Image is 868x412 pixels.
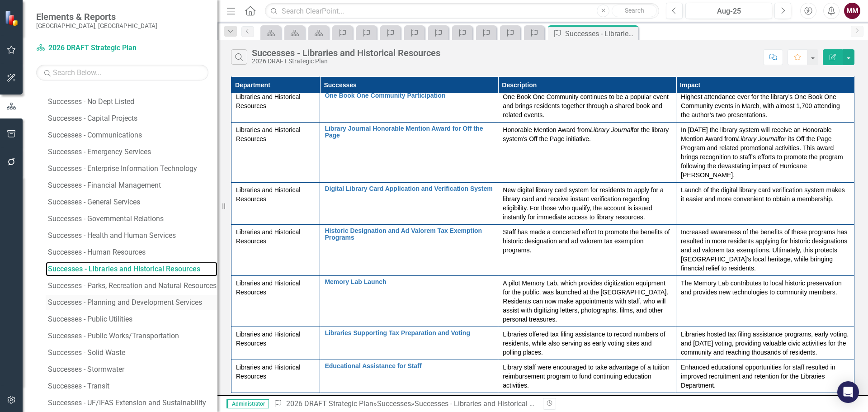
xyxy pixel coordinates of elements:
a: Successes - UF/IFAS Extension and Sustainability [46,396,217,410]
span: Libraries and Historical Resources [236,228,300,245]
div: Successes - Libraries and Historical Resources [565,28,636,39]
a: Successes - Stormwater [46,362,217,377]
td: Double-Click to Edit [231,225,320,276]
span: Administrator [226,399,269,408]
div: Successes - Governmental Relations [48,215,217,223]
small: [GEOGRAPHIC_DATA], [GEOGRAPHIC_DATA] [36,22,157,29]
td: Double-Click to Edit [231,123,320,183]
td: Double-Click to Edit [676,183,854,225]
div: Successes - Capital Projects [48,114,217,123]
a: 2026 DRAFT Strategic Plan [286,399,373,408]
a: Memory Lab Launch [325,279,493,285]
td: Double-Click to Edit [498,183,676,225]
td: Double-Click to Edit Right Click for Context Menu [320,90,498,123]
em: Library Journal [737,135,779,142]
a: Successes - Parks, Recreation and Natural Resources [46,279,217,293]
p: Libraries hosted tax filing assistance programs, early voting, and [DATE] voting, providing valua... [681,330,849,357]
a: Successes [377,399,411,408]
p: Libraries offered tax filing assistance to record numbers of residents, while also serving as ear... [503,330,671,357]
span: Libraries and Historical Resources [236,331,300,347]
a: Successes - No Dept Listed [46,95,217,109]
td: Double-Click to Edit Right Click for Context Menu [320,183,498,225]
span: Libraries and Historical Resources [236,186,300,203]
td: Double-Click to Edit [498,276,676,327]
button: MM [844,3,860,19]
td: Double-Click to Edit Right Click for Context Menu [320,360,498,393]
td: Double-Click to Edit [676,123,854,183]
span: Libraries and Historical Resources [236,364,300,380]
em: Library Journal [590,126,632,133]
p: Enhanced educational opportunities for staff resulted in improved recruitment and retention for t... [681,363,849,390]
input: Search Below... [36,65,208,81]
div: Successes - Public Works/Transportation [48,332,217,340]
div: Successes - Enterprise Information Technology [48,165,217,173]
div: Successes - Libraries and Historical Resources [252,48,440,58]
td: Double-Click to Edit [231,276,320,327]
a: Successes - Libraries and Historical Resources [46,262,217,276]
a: Successes - Capital Projects [46,111,217,126]
td: Double-Click to Edit [498,225,676,276]
div: Successes - Human Resources [48,248,217,256]
div: Successes - Solid Waste [48,349,217,357]
td: Double-Click to Edit [676,327,854,360]
p: New digital library card system for residents to apply for a library card and receive instant ver... [503,185,671,222]
p: One Book One Community continues to be a popular event and brings residents together through a sh... [503,92,671,119]
a: Successes - General Services [46,195,217,209]
a: Educational Assistance for Staff [325,363,493,369]
a: Library Journal Honorable Mention Award for Off the Page [325,125,493,139]
td: Double-Click to Edit [676,225,854,276]
div: Successes - UF/IFAS Extension and Sustainability [48,399,217,407]
div: Successes - No Dept Listed [48,98,217,106]
td: Double-Click to Edit [676,360,854,393]
td: Double-Click to Edit [676,276,854,327]
div: Successes - General Services [48,198,217,206]
a: Successes - Communications [46,128,217,142]
td: Double-Click to Edit [231,360,320,393]
div: Successes - Stormwater [48,365,217,374]
span: Elements & Reports [36,11,157,22]
td: Double-Click to Edit [498,360,676,393]
a: Libraries Supporting Tax Preparation and Voting [325,330,493,336]
a: Successes - Human Resources [46,245,217,260]
td: Double-Click to Edit [498,90,676,123]
p: Highest attendance ever for the library’s One Book One Community events in March, with almost 1,7... [681,92,849,119]
div: » » [274,399,536,409]
td: Double-Click to Edit Right Click for Context Menu [320,276,498,327]
td: Double-Click to Edit [498,123,676,183]
div: Successes - Health and Human Services [48,232,217,240]
p: Library staff were encouraged to take advantage of a tuition reimbursement program to fund contin... [503,363,671,390]
span: Libraries and Historical Resources [236,126,300,142]
img: ClearPoint Strategy [5,10,20,26]
div: Successes - Communications [48,131,217,139]
input: Search ClearPoint... [265,3,659,19]
td: Double-Click to Edit [676,90,854,123]
span: Libraries and Historical Resources [236,279,300,296]
div: Successes - Parks, Recreation and Natural Resources [48,282,217,290]
div: Successes - Emergency Services [48,148,217,156]
td: Double-Click to Edit Right Click for Context Menu [320,327,498,360]
td: Double-Click to Edit [231,90,320,123]
div: Successes - Financial Management [48,181,217,189]
a: Successes - Health and Human Services [46,228,217,243]
a: One Book One Community Participation [325,92,493,99]
td: Double-Click to Edit [231,327,320,360]
div: Successes - Libraries and Historical Resources [48,265,217,273]
a: Successes - Transit [46,379,217,393]
a: Successes - Solid Waste [46,346,217,360]
td: Double-Click to Edit Right Click for Context Menu [320,225,498,276]
button: Search [612,5,657,17]
a: Successes - Public Utilities [46,312,217,327]
div: Successes - Libraries and Historical Resources [415,399,562,408]
div: Successes - Planning and Development Services [48,298,217,307]
a: Successes - Financial Management [46,178,217,193]
button: Aug-25 [685,3,772,19]
p: Increased awareness of the benefits of these programs has resulted in more residents applying for... [681,227,849,273]
span: Libraries and Historical Resources [236,93,300,109]
a: Historic Designation and Ad Valorem Tax Exemption Programs [325,227,493,242]
a: Digital Library Card Application and Verification System [325,185,493,192]
p: Honorable Mention Award from for the library system's Off the Page initiative. [503,125,671,143]
a: Successes - Enterprise Information Technology [46,161,217,176]
div: 2026 DRAFT Strategic Plan [252,58,440,65]
div: Open Intercom Messenger [837,381,859,403]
